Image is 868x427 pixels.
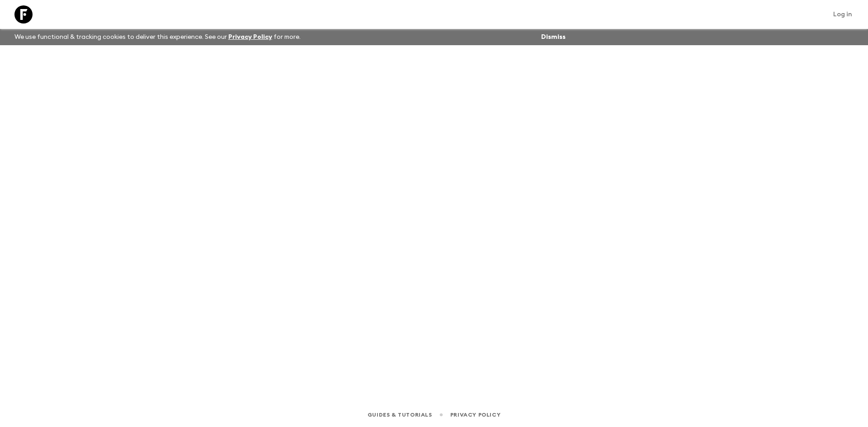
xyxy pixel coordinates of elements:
button: Dismiss [539,31,568,43]
a: Privacy Policy [228,34,272,40]
a: Privacy Policy [450,410,500,420]
a: Guides & Tutorials [368,410,432,420]
a: Log in [828,8,857,21]
p: We use functional & tracking cookies to deliver this experience. See our for more. [11,29,304,45]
